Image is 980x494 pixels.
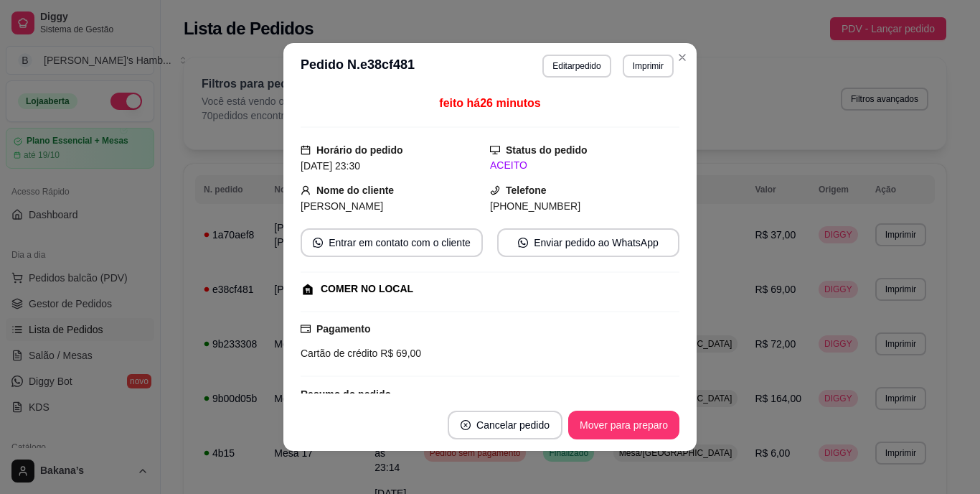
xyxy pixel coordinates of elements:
[568,411,679,439] button: Mover para preparo
[316,144,403,156] strong: Horário do pedido
[490,158,679,173] div: ACEITO
[301,55,415,78] h3: Pedido N. e38cf481
[671,46,694,69] button: Close
[301,185,311,195] span: user
[301,228,483,257] button: whats-appEntrar em contato com o cliente
[623,55,674,78] button: Imprimir
[461,420,471,430] span: close-circle
[542,55,611,78] button: Editarpedido
[301,324,311,334] span: credit-card
[506,185,547,196] strong: Telefone
[490,185,500,195] span: phone
[497,228,679,257] button: whats-appEnviar pedido ao WhatsApp
[490,200,580,212] span: [PHONE_NUMBER]
[316,185,394,196] strong: Nome do cliente
[490,145,500,155] span: desktop
[301,388,391,400] strong: Resumo do pedido
[301,348,377,359] span: Cartão de crédito
[518,238,528,248] span: whats-app
[301,145,311,155] span: calendar
[313,238,323,248] span: whats-app
[377,348,421,359] span: R$ 69,00
[321,281,413,297] div: COMER NO LOCAL
[301,160,360,172] span: [DATE] 23:30
[448,411,562,439] button: close-circleCancelar pedido
[301,200,383,212] span: [PERSON_NAME]
[316,323,370,335] strong: Pagamento
[506,144,588,156] strong: Status do pedido
[439,97,540,109] span: feito há 26 minutos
